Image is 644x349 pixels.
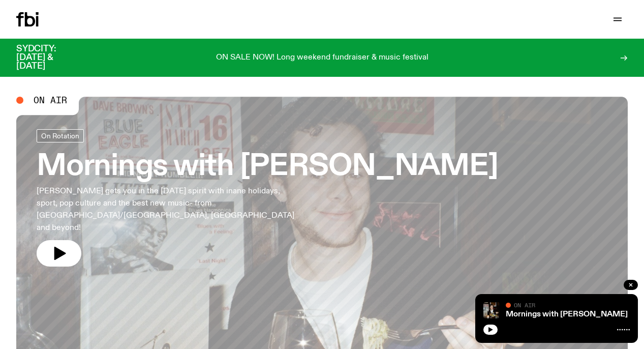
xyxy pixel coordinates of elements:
p: [PERSON_NAME] gets you in the [DATE] spirit with inane holidays, sport, pop culture and the best ... [37,185,297,234]
p: ON SALE NOW! Long weekend fundraiser & music festival [216,53,428,63]
h3: Mornings with [PERSON_NAME] [37,153,498,181]
a: Mornings with [PERSON_NAME] [506,310,628,318]
a: On Rotation [37,129,84,142]
h3: SYDCITY: [DATE] & [DATE] [16,45,81,71]
a: Mornings with [PERSON_NAME][PERSON_NAME] gets you in the [DATE] spirit with inane holidays, sport... [37,129,498,267]
span: On Air [514,302,535,308]
span: On Air [34,96,67,105]
span: On Rotation [41,132,79,139]
img: Sam blankly stares at the camera, brightly lit by a camera flash wearing a hat collared shirt and... [483,302,500,318]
